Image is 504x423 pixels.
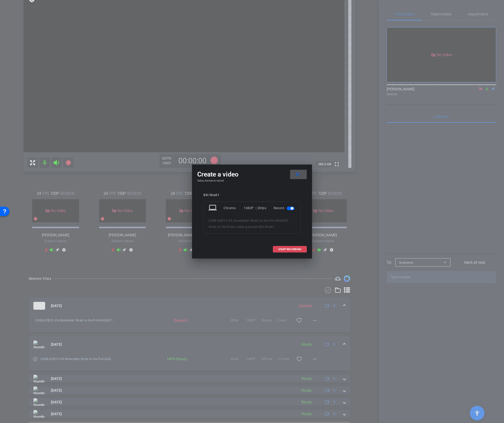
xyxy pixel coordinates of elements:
[294,171,301,178] mat-icon: close
[274,219,275,222] span: -
[259,225,275,229] span: Bill Strait1
[208,219,274,222] span: 2408-62815-CS_November Strait to the Poi
[208,203,218,213] mat-icon: laptop
[278,248,301,251] span: START RECORDING
[203,193,301,197] div: Bill Strait1
[274,203,296,213] div: Record
[197,179,307,182] h4: Setup devices to record
[273,246,307,252] button: START RECORDING
[244,203,266,213] div: 1080P | 30fps
[224,203,244,213] div: Chrome
[197,170,307,179] div: Create a video
[258,225,259,229] span: -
